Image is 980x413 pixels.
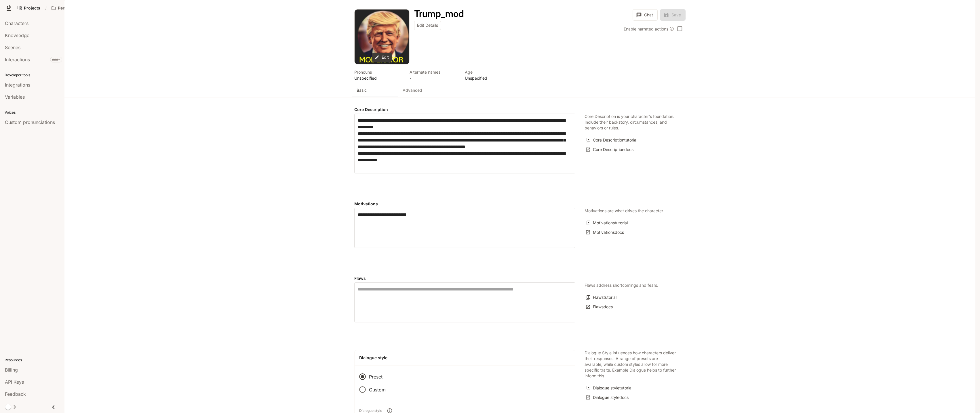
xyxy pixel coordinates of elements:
[354,276,575,281] h4: Flaws
[354,75,403,81] p: Unspecified
[369,373,383,380] span: Preset
[585,145,635,154] a: Core Descriptiondocs
[355,9,409,64] button: Open character avatar dialog
[465,69,513,75] p: Age
[465,75,513,81] p: Unspecified
[624,26,674,32] div: Enable narrated actions
[359,370,390,396] div: Dialogue style type
[24,6,40,11] span: Projects
[354,114,575,173] div: label
[465,69,513,81] button: Open character details dialog
[585,208,664,214] p: Motivations are what drives the character.
[585,135,639,145] button: Core Descriptiontutorial
[414,9,464,18] button: Open character details dialog
[410,75,458,81] p: -
[585,383,634,393] button: Dialogue styletutorial
[372,53,392,62] button: Edit
[410,69,458,81] button: Open character details dialog
[354,282,575,322] div: Flaws
[58,6,90,11] p: Pen Pals [Production]
[585,293,618,302] button: Flawstutorial
[15,2,43,14] a: Go to projects
[359,355,570,361] h4: Dialogue style
[585,393,630,402] a: Dialogue styledocs
[585,114,677,131] p: Core Description is your character's foundation. Include their backstory, circumstances, and beha...
[369,386,386,393] span: Custom
[633,9,658,21] button: Chat
[354,69,403,75] p: Pronouns
[354,107,575,112] h4: Core Description
[414,8,464,19] h1: Trump_mod
[357,87,367,93] p: Basic
[585,350,677,379] p: Dialogue Style influences how characters deliver their responses. A range of presets are availabl...
[355,9,409,64] div: Avatar image
[585,282,658,288] p: Flaws address shortcomings and fears.
[354,69,403,81] button: Open character details dialog
[585,218,629,228] button: Motivationstutorial
[585,228,625,237] a: Motivationsdocs
[585,302,614,312] a: Flawsdocs
[403,87,422,93] p: Advanced
[414,21,441,30] button: Edit Details
[354,201,575,207] h4: Motivations
[49,2,99,14] button: Open workspace menu
[43,5,49,11] div: /
[410,69,458,75] p: Alternate names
